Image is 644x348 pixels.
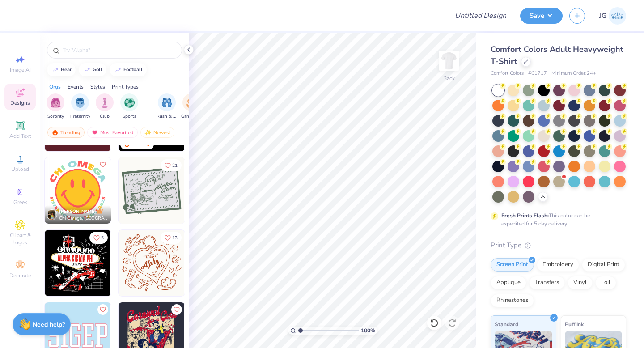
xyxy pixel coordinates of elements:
img: 31f27508-d197-4bca-911b-9750e119d297 [45,230,111,296]
div: Foil [595,276,616,289]
div: filter for Sports [120,93,138,120]
div: Trending [47,127,85,138]
span: Minimum Order: 24 + [551,70,596,77]
span: 21 [172,163,178,168]
button: bear [47,63,76,76]
span: Designs [10,99,30,106]
div: football [123,67,143,72]
span: # C1717 [528,70,547,77]
span: Chi Omega, [GEOGRAPHIC_DATA][US_STATE] [59,215,107,222]
img: Sorority Image [51,98,61,108]
img: fcb2d8e4-7992-4243-a8e4-85f1dc73b223 [119,230,185,296]
img: 072595a2-d42f-439a-83e6-5b8ac9e7d754 [184,230,250,296]
div: Styles [90,83,105,91]
button: filter button [120,93,138,120]
div: filter for Club [96,93,114,120]
img: topCreatorCrown.gif [96,207,103,214]
img: Avatar [47,209,57,220]
input: Untitled Design [448,7,513,25]
a: JG [599,7,626,25]
button: Like [89,232,108,244]
div: golf [93,67,102,72]
div: Print Type [491,240,626,250]
div: filter for Game Day [181,93,202,120]
input: Try "Alpha" [62,46,176,55]
span: Sorority [47,113,64,120]
button: filter button [96,93,114,120]
img: trending.gif [51,129,59,136]
div: Back [443,74,455,82]
div: This color can be expedited for 5 day delivery. [501,212,611,228]
div: Vinyl [568,276,593,289]
img: trend_line.gif [84,67,91,72]
div: bear [61,67,72,72]
img: trend_line.gif [52,67,59,72]
span: 100 % [361,327,375,335]
div: Orgs [49,83,61,91]
img: Back [440,52,458,70]
img: Newest.gif [144,129,152,136]
button: golf [79,63,106,76]
img: Rush & Bid Image [162,98,172,108]
button: filter button [70,93,90,120]
div: Newest [140,127,174,138]
img: trend_line.gif [114,67,122,72]
img: da87babf-b302-497b-8ede-8407bdf0749e [184,157,250,224]
div: Most Favorited [87,127,138,138]
span: 5 [101,236,104,240]
button: filter button [181,93,202,120]
span: Clipart & logos [4,232,36,246]
img: Game Day Image [186,98,197,108]
img: b3029a10-d6b9-41ca-a34f-3a1044d7e9cc [110,157,177,224]
span: Fraternity [70,113,90,120]
div: Print Types [112,83,139,91]
span: Comfort Colors [491,70,524,77]
img: most_fav.gif [91,129,98,136]
span: Rush & Bid [157,113,177,120]
button: Like [171,304,182,315]
div: Transfers [529,276,565,289]
div: filter for Rush & Bid [157,93,177,120]
button: football [110,63,147,76]
img: ef655e77-3cbd-421f-9130-1e792738a5f8 [110,230,177,296]
img: a6a83062-d5a0-4e53-915f-7d104baee86e [45,157,111,224]
div: Applique [491,276,526,289]
div: filter for Fraternity [70,93,90,120]
span: Puff Ink [565,319,584,329]
div: Digital Print [582,258,625,272]
span: Club [100,113,110,120]
strong: Need help? [33,320,65,329]
img: Fraternity Image [75,98,85,108]
button: Save [520,8,563,24]
span: Add Text [9,132,31,140]
button: filter button [157,93,177,120]
span: Standard [495,319,518,329]
div: Embroidery [537,258,579,272]
img: Jazmin Gatus [609,7,626,25]
button: Like [161,159,182,171]
strong: Fresh Prints Flash: [501,212,549,219]
div: Rhinestones [491,294,534,307]
button: Like [97,159,108,170]
button: filter button [47,93,64,120]
img: 7b755b00-23cd-434b-a0b0-d72b1975147e [119,157,185,224]
span: 13 [172,236,178,240]
div: Events [68,83,84,91]
span: Comfort Colors Adult Heavyweight T-Shirt [491,44,623,67]
span: Image AI [10,66,31,73]
span: Greek [13,199,27,206]
span: [PERSON_NAME] [59,208,96,215]
span: Game Day [181,113,202,120]
button: Like [97,304,108,315]
span: JG [599,11,606,21]
div: filter for Sorority [47,93,64,120]
span: Sports [123,113,136,120]
span: Upload [11,166,29,173]
img: Club Image [100,98,110,108]
button: Like [161,232,182,244]
div: Screen Print [491,258,534,272]
img: Sports Image [124,98,135,108]
span: Decorate [9,272,31,279]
